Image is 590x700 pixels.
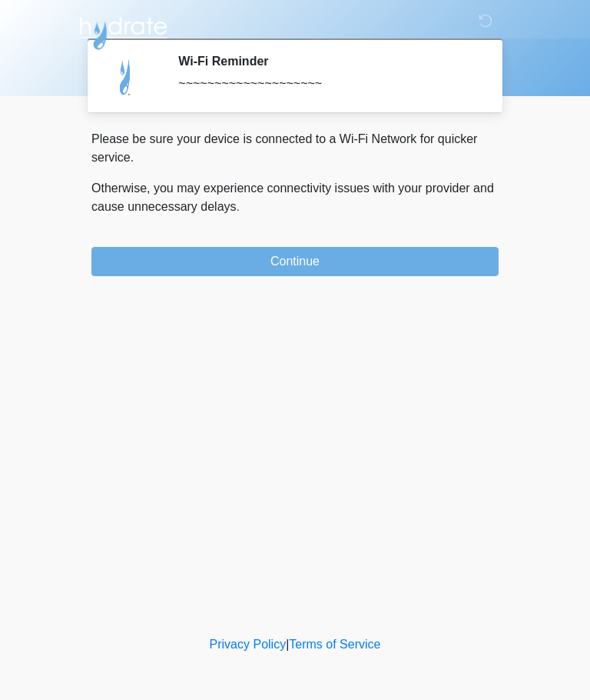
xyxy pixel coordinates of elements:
img: Hydrate IV Bar - Arcadia Logo [76,12,170,51]
p: Otherwise, you may experience connectivity issues with your provider and cause unnecessary delays [91,179,499,216]
div: ~~~~~~~~~~~~~~~~~~~~ [178,75,476,93]
a: Privacy Policy [210,638,287,651]
img: Agent Avatar [103,54,149,100]
p: Please be sure your device is connected to a Wi-Fi Network for quicker service. [91,130,499,167]
a: Terms of Service [289,638,380,651]
a: | [286,638,289,651]
span: . [237,200,240,213]
button: Continue [91,247,499,276]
